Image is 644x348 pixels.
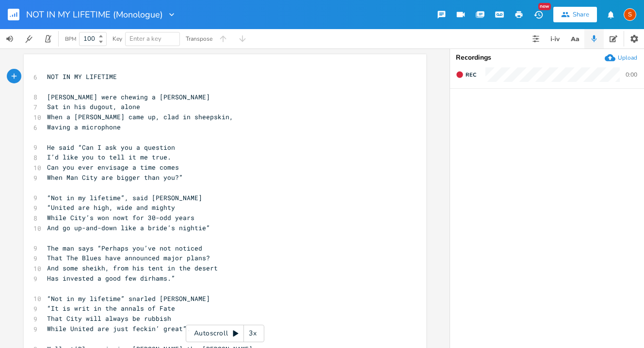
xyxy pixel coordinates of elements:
[456,54,638,61] div: Recordings
[47,274,175,283] span: Has invested a good few dirhams.”
[47,213,194,222] span: While City’s won nowt for 30-odd years
[47,294,210,303] span: “Not in my lifetime” snarled [PERSON_NAME]
[47,153,171,161] span: I’d like you to tell it me true.
[573,10,589,19] div: Share
[186,325,264,342] div: Autoscroll
[47,244,202,253] span: The man says “Perhaps you’ve not noticed
[624,8,636,21] div: Spike Lancaster + Ernie Whalley
[47,223,210,232] span: And go up-and-down like a bride’s nightie”
[47,314,171,323] span: That City will always be rubbish
[466,71,476,79] span: Rec
[47,112,233,121] span: When a [PERSON_NAME] came up, clad in sheepskin,
[47,264,218,272] span: And some sheikh, from his tent in the desert
[129,34,161,43] span: Enter a key
[47,203,175,212] span: “United are high, wide and mighty
[47,193,202,202] span: “Not in my lifetime”, said [PERSON_NAME]
[47,93,210,101] span: [PERSON_NAME] were chewing a [PERSON_NAME]
[47,253,210,262] span: That The Blues have announced major plans?
[47,143,175,152] span: He said “Can I ask you a question
[47,72,117,81] span: NOT IN MY LIFETIME
[618,54,637,62] div: Upload
[624,3,636,26] button: S
[47,123,121,131] span: Waving a microphone
[47,163,179,172] span: Can you ever envisage a time comes
[244,325,261,342] div: 3x
[529,6,548,23] button: New
[538,3,551,10] div: New
[605,52,637,63] button: Upload
[626,72,637,78] div: 0:00
[26,10,163,19] span: NOT IN MY LIFETIME (Monologue)
[47,102,140,111] span: Sat in his dugout, alone
[47,324,191,333] span: While United are just feckin’ great”.
[65,36,76,42] div: BPM
[452,67,480,82] button: Rec
[186,36,212,42] div: Transpose
[47,304,175,313] span: “It is writ in the annals of Fate
[47,173,183,182] span: When Man City are bigger than you?”
[553,7,597,22] button: Share
[113,36,122,42] div: Key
